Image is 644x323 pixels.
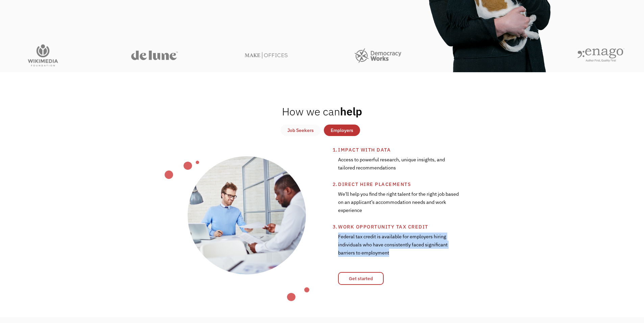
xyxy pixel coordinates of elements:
div: We'll help you find the right talent for the right job based on an applicant’s accommodation need... [338,188,460,223]
h2: help [282,105,362,118]
div: Job Seekers [287,126,314,134]
span: How we can [282,104,340,118]
div: Access to powerful research, unique insights, and tailored recommendations [338,154,460,180]
div: Direct hire placements [338,180,513,188]
div: Federal tax credit is available for employers hiring individuals who have consistently faced sign... [338,231,460,265]
div: Impact with data [338,146,513,154]
div: Employers [331,126,353,134]
div: Work opportunity tax credit [338,223,513,231]
a: Get started [338,272,384,285]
